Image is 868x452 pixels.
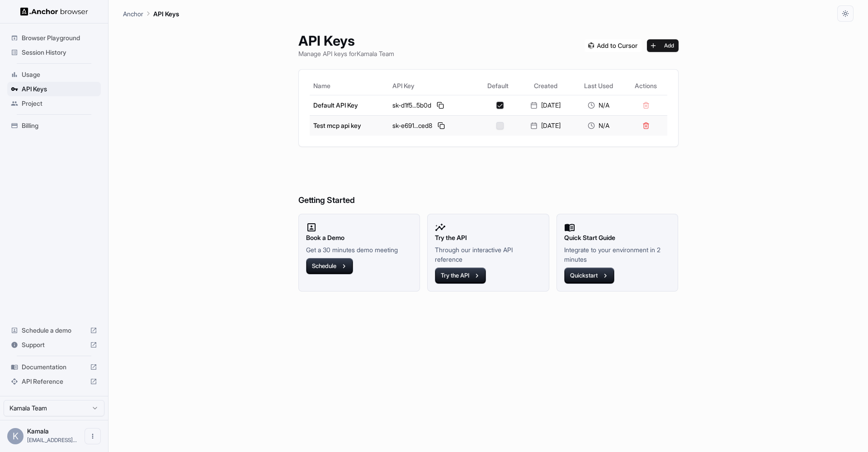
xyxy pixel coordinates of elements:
div: Support [7,338,101,352]
th: API Key [389,77,477,95]
div: Browser Playground [7,31,101,45]
div: N/A [576,121,621,130]
div: Documentation [7,360,101,374]
div: API Reference [7,374,101,389]
h2: Try the API [435,233,542,243]
button: Copy API key [435,100,446,111]
p: Through our interactive API reference [435,245,542,264]
span: Billing [22,121,97,130]
p: API Keys [153,9,179,19]
h2: Book a Demo [306,233,413,243]
th: Name [310,77,389,95]
nav: breadcrumb [123,9,179,19]
span: Documentation [22,363,86,372]
p: Anchor [123,9,143,19]
p: Get a 30 minutes demo meeting [306,245,413,254]
div: Billing [7,118,101,133]
button: Try the API [435,268,486,284]
div: Schedule a demo [7,323,101,338]
span: Browser Playground [22,33,97,42]
img: Add anchorbrowser MCP server to Cursor [585,39,642,52]
th: Last Used [573,77,625,95]
div: Usage [7,67,101,82]
h6: Getting Started [298,158,679,207]
span: Kamala [27,427,49,435]
button: Quickstart [564,268,614,284]
div: [DATE] [522,121,569,130]
th: Default [477,77,519,95]
button: Open menu [85,428,101,444]
div: N/A [576,101,621,110]
span: Usage [22,70,97,79]
span: hsskn766@gmail.com [27,437,77,443]
th: Created [519,77,573,95]
span: API Reference [22,377,86,386]
td: Test mcp api key [310,115,389,136]
div: sk-e691...ced8 [392,120,474,131]
div: Session History [7,45,101,60]
span: Project [22,99,97,108]
div: API Keys [7,82,101,96]
span: API Keys [22,85,97,94]
span: Schedule a demo [22,326,86,335]
h1: API Keys [298,33,394,49]
span: Session History [22,48,97,57]
div: Project [7,96,101,111]
img: Anchor Logo [20,7,88,16]
td: Default API Key [310,95,389,115]
p: Manage API keys for Kamala Team [298,49,394,58]
button: Copy API key [436,120,447,131]
div: sk-d1f5...5b0d [392,100,474,111]
button: Add [647,39,679,52]
div: K [7,428,24,444]
th: Actions [625,77,667,95]
button: Schedule [306,258,353,274]
div: [DATE] [522,101,569,110]
span: Support [22,340,86,349]
p: Integrate to your environment in 2 minutes [564,245,671,264]
h2: Quick Start Guide [564,233,671,243]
